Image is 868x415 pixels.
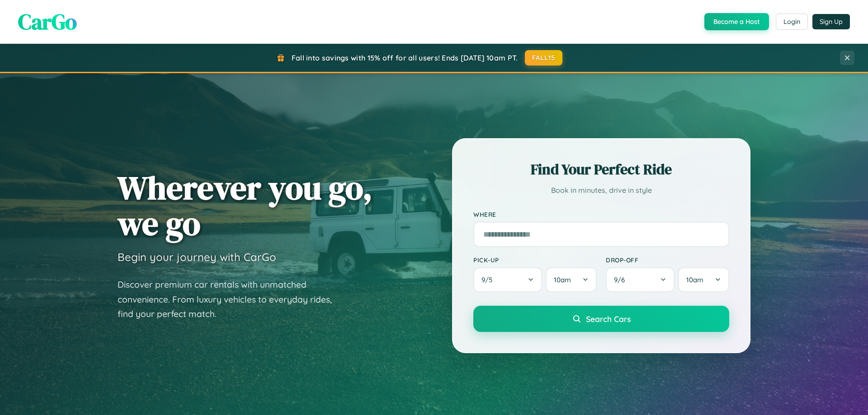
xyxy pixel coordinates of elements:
[18,7,77,37] span: CarGo
[546,267,597,292] button: 10am
[473,210,729,218] label: Where
[606,256,729,264] label: Drop-off
[606,267,675,292] button: 9/6
[614,275,629,284] span: 9 / 6
[481,275,497,284] span: 9 / 5
[292,53,518,62] span: Fall into savings with 15% off for all users! Ends [DATE] 10am PT.
[586,314,631,324] span: Search Cars
[118,277,344,322] p: Discover premium car rentals with unmatched convenience. From luxury vehicles to everyday rides, ...
[525,50,563,65] button: FALL15
[473,184,729,197] p: Book in minutes, drive in style
[554,275,571,284] span: 10am
[686,275,703,284] span: 10am
[473,306,729,332] button: Search Cars
[704,13,769,30] button: Become a Host
[473,256,597,264] label: Pick-up
[473,267,542,292] button: 9/5
[118,250,276,264] h3: Begin your journey with CarGo
[812,14,850,29] button: Sign Up
[776,14,808,30] button: Login
[118,170,373,241] h1: Wherever you go, we go
[473,159,729,179] h2: Find Your Perfect Ride
[678,267,729,292] button: 10am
